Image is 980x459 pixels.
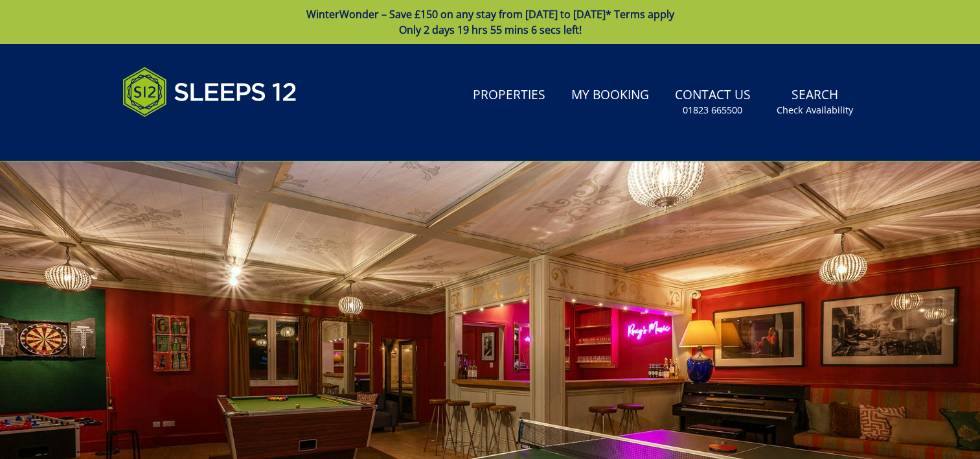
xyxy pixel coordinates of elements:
[566,81,654,110] a: My Booking
[122,60,297,124] img: Sleeps 12
[116,132,252,143] iframe: Customer reviews powered by Trustpilot
[670,81,756,123] a: Contact Us01823 665500
[399,23,582,37] span: Only 2 days 19 hrs 55 mins 6 secs left!
[777,104,853,117] small: Check Availability
[771,81,858,123] a: SearchCheck Availability
[683,104,742,117] small: 01823 665500
[468,81,551,110] a: Properties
